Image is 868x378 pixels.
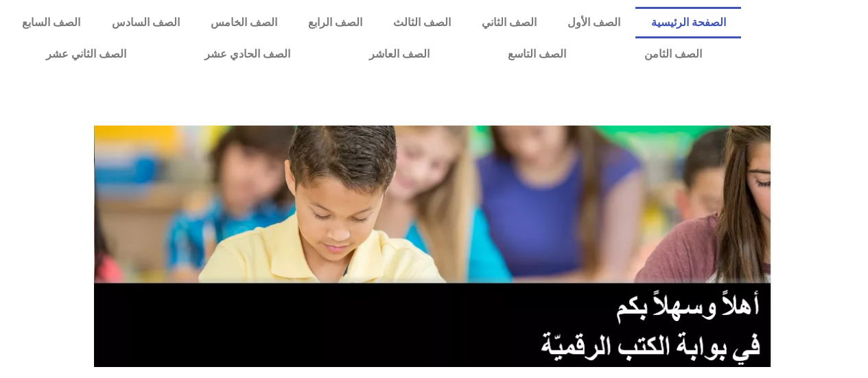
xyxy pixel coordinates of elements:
a: الصف السادس [96,7,195,38]
a: الصفحة الرئيسية [635,7,741,38]
a: الصف الثاني عشر [7,38,165,70]
a: الصف السابع [7,7,96,38]
a: الصف الثالث [377,7,466,38]
a: الصف الخامس [195,7,292,38]
a: الصف الثاني [466,7,552,38]
a: الصف العاشر [330,38,469,70]
a: الصف التاسع [469,38,605,70]
a: الصف الأول [552,7,635,38]
a: الصف الرابع [292,7,377,38]
a: الصف الثامن [605,38,741,70]
a: الصف الحادي عشر [165,38,329,70]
